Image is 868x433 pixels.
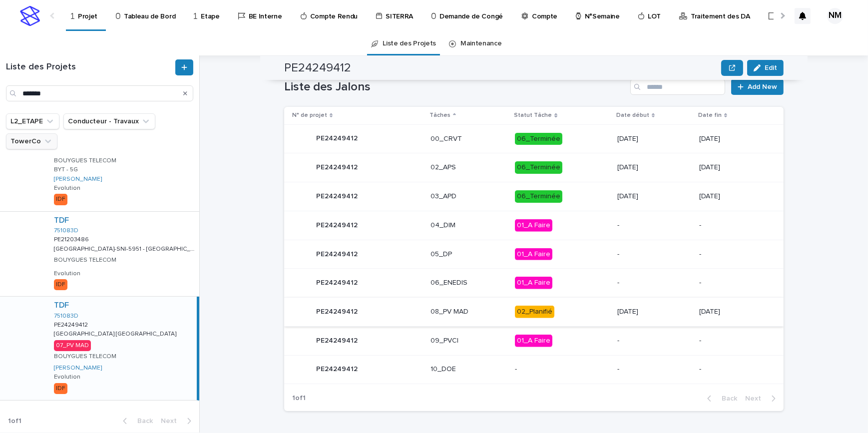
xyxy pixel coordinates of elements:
p: 10_DOE [431,365,507,374]
div: IDF [54,383,67,394]
a: 751083D [54,227,78,234]
button: L2_ETAPE [6,113,59,129]
div: 07_PV MAD [54,340,91,351]
a: [PERSON_NAME] [54,176,102,183]
p: 09_PVCI [431,337,507,345]
tr: PE24249412PE24249412 06_ENEDIS01_A Faire-- [284,269,784,298]
p: PE24249412 [316,190,360,201]
tr: PE24249412PE24249412 00_CRVT06_Terminée[DATE][DATE] [284,124,784,153]
p: [GEOGRAPHIC_DATA]-SNI-5951 - [GEOGRAPHIC_DATA] [54,244,197,253]
span: Back [716,395,737,402]
p: BYT - 5G [54,166,78,173]
p: BOUYGUES TELECOM [54,157,116,164]
h1: Liste des Projets [6,62,173,73]
p: PE24249412 [316,219,360,230]
p: 05_DP [431,250,507,259]
p: PE24249412 [316,161,360,172]
a: Liste des Projets [383,32,436,55]
tr: PE24249412PE24249412 02_APS06_Terminée[DATE][DATE] [284,153,784,182]
p: [DATE] [617,135,691,143]
a: Add New [731,79,784,95]
p: PE24249412 [316,335,360,345]
p: Evolution [54,270,80,277]
p: 1 of 1 [284,386,314,411]
tr: PE24249412PE24249412 03_APD06_Terminée[DATE][DATE] [284,182,784,211]
p: [DATE] [617,308,691,316]
a: TDF [54,216,69,225]
button: Back [699,394,741,403]
input: Search [630,79,725,95]
p: [DATE] [617,163,691,172]
p: 08_PV MAD [431,308,507,316]
p: [DATE] [699,308,768,316]
p: Tâches [430,110,450,121]
p: - [699,221,768,230]
tr: PE24249412PE24249412 04_DIM01_A Faire-- [284,211,784,240]
p: BOUYGUES TELECOM [54,257,116,264]
p: - [699,250,768,259]
tr: PE24249412PE24249412 10_DOE--- [284,355,784,384]
button: Next [157,417,199,426]
button: Edit [747,60,784,76]
button: TowerCo [6,133,57,149]
p: PE24249412 [316,132,360,143]
button: Back [115,417,157,426]
div: IDF [54,194,67,205]
p: - [617,279,691,287]
a: TDF [54,301,69,310]
span: Next [745,395,767,402]
div: 01_A Faire [515,277,552,289]
div: 06_Terminée [515,161,562,174]
div: 06_Terminée [515,133,562,145]
p: [DATE] [617,192,691,201]
p: [DATE] [699,192,768,201]
p: PE24249412 [316,363,360,374]
p: BOUYGUES TELECOM [54,353,116,360]
p: PE21203486 [54,234,91,243]
img: stacker-logo-s-only.png [20,6,40,26]
p: - [699,337,768,345]
p: - [617,365,691,374]
p: Evolution [54,185,80,192]
p: N° de projet [292,110,327,121]
h2: PE24249412 [284,61,351,75]
p: PE24249412 [316,306,360,316]
p: 06_ENEDIS [431,279,507,287]
p: [GEOGRAPHIC_DATA] [GEOGRAPHIC_DATA] [54,329,178,338]
span: Edit [765,64,777,71]
tr: PE24249412PE24249412 05_DP01_A Faire-- [284,240,784,269]
h1: Liste des Jalons [284,80,626,94]
p: - [617,250,691,259]
button: Next [741,394,784,403]
a: 751083D [54,313,78,320]
span: Add New [748,83,777,90]
p: PE24249412 [316,277,360,287]
tr: PE24249412PE24249412 08_PV MAD02_Planifié[DATE][DATE] [284,298,784,327]
div: 01_A Faire [515,248,552,261]
div: 01_A Faire [515,219,552,232]
p: Date début [616,110,649,121]
p: [DATE] [699,135,768,143]
p: 00_CRVT [431,135,507,143]
a: [PERSON_NAME] [54,365,102,372]
p: 03_APD [431,192,507,201]
input: Search [6,85,193,101]
div: 06_Terminée [515,190,562,203]
span: Back [131,418,153,425]
p: Statut Tâche [514,110,552,121]
tr: PE24249412PE24249412 09_PVCI01_A Faire-- [284,327,784,356]
p: - [699,279,768,287]
div: NM [827,8,843,24]
a: Maintenance [460,32,502,55]
div: IDF [54,279,67,290]
div: 02_Planifié [515,306,554,318]
p: - [617,221,691,230]
p: PE24249412 [54,320,90,329]
p: 02_APS [431,163,507,172]
p: - [515,365,609,374]
p: Date fin [698,110,722,121]
p: [DATE] [699,163,768,172]
p: PE24249412 [316,248,360,259]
